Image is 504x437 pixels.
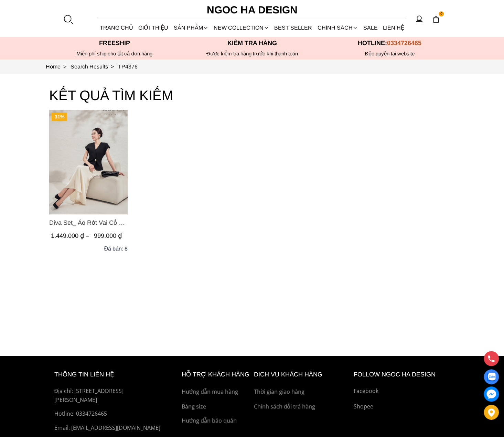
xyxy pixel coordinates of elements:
a: Display image [484,369,499,384]
h3: KẾT QUẢ TÌM KIẾM [49,84,455,106]
div: Chính sách [315,19,361,37]
a: Link to Home [46,64,71,70]
span: > [61,64,69,70]
span: > [108,64,117,70]
span: 1.449.000 ₫ [51,232,91,239]
p: Được kiểm tra hàng trước khi thanh toán [183,51,321,57]
span: Diva Set_ Áo Rớt Vai Cổ V, Chân Váy Lụa Đuôi Cá A1078+CV134 [49,218,128,227]
a: messenger [484,386,499,402]
a: Chính sách đổi trả hàng [254,402,350,411]
span: 999.000 ₫ [94,232,122,239]
a: Bảng size [182,402,250,411]
a: NEW COLLECTION [211,19,271,37]
a: Link to Diva Set_ Áo Rớt Vai Cổ V, Chân Váy Lụa Đuôi Cá A1078+CV134 [49,218,128,227]
p: Email: [EMAIL_ADDRESS][DOMAIN_NAME] [54,424,166,433]
a: Ngoc Ha Design [201,2,304,18]
h6: Độc quyền tại website [321,51,459,57]
div: Đã bán: 8 [104,244,128,253]
a: Hướng dẫn mua hàng [182,387,250,396]
img: img-CART-ICON-ksit0nf1 [432,15,440,23]
a: Product image - Diva Set_ Áo Rớt Vai Cổ V, Chân Váy Lụa Đuôi Cá A1078+CV134 [49,110,128,214]
div: Miễn phí ship cho tất cả đơn hàng [46,51,183,57]
a: Link to TP4376 [118,64,138,70]
h6: thông tin liên hệ [54,370,166,380]
span: 0334726465 [387,40,421,46]
h6: Follow ngoc ha Design [354,370,450,380]
a: TRANG CHỦ [97,19,136,37]
a: Link to Search Results [71,64,118,70]
img: Diva Set_ Áo Rớt Vai Cổ V, Chân Váy Lụa Đuôi Cá A1078+CV134 [49,110,128,214]
h6: hỗ trợ khách hàng [182,370,250,380]
a: GIỚI THIỆU [136,19,171,37]
h6: Dịch vụ khách hàng [254,370,350,380]
a: Facebook [354,387,450,396]
p: Freeship [46,40,183,47]
p: Địa chỉ: [STREET_ADDRESS][PERSON_NAME] [54,387,166,404]
a: Hướng dẫn bảo quản [182,416,250,425]
a: Thời gian giao hàng [254,387,350,396]
a: Hotline: 0334726465 [54,409,166,418]
div: SẢN PHẨM [171,19,211,37]
span: 0 [439,11,444,17]
a: SALE [361,19,380,37]
font: Kiểm tra hàng [227,40,277,46]
a: Shopee [354,402,450,411]
a: BEST SELLER [272,19,315,37]
p: Hotline: [321,40,459,47]
img: Display image [487,373,495,381]
a: LIÊN HỆ [380,19,407,37]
